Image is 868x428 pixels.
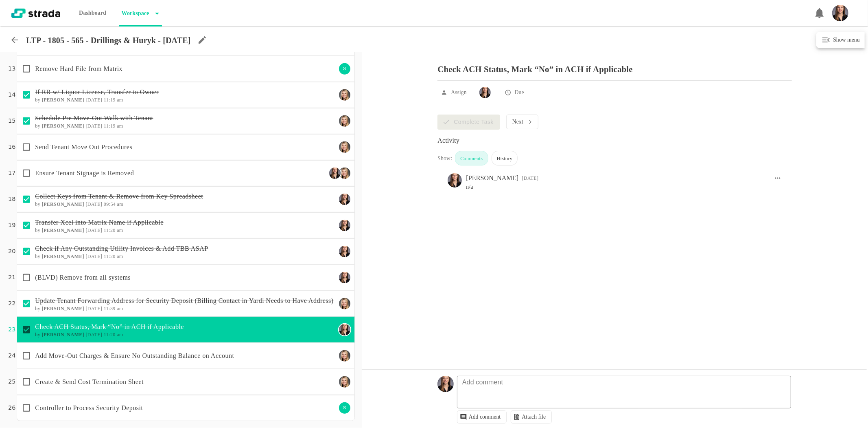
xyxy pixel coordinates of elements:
[339,272,350,283] img: Ty Depies
[8,247,15,256] p: 20
[35,306,336,311] h6: by [DATE] 11:39 am
[42,254,85,259] b: [PERSON_NAME]
[339,89,350,101] img: Maggie Keasling
[35,201,336,207] h6: by [DATE] 09:54 am
[35,322,336,332] p: Check ACH Status, Mark “No” in ACH if Applicable
[35,87,336,97] p: If RR w/ Liquor License, Transfer to Owner
[451,88,466,97] p: Assign
[338,62,351,75] div: S
[339,350,350,362] img: Maggie Keasling
[339,298,350,309] img: Maggie Keasling
[42,123,85,129] b: [PERSON_NAME]
[339,376,350,388] img: Maggie Keasling
[832,5,848,21] img: Headshot_Vertical.jpg
[8,377,15,386] p: 25
[8,169,15,178] p: 17
[339,115,350,127] img: Maggie Keasling
[8,117,15,126] p: 15
[466,183,782,191] pre: n/a
[26,35,191,45] p: LTP - 1805 - 565 - Drillings & Huryk - [DATE]
[35,403,336,413] p: Controller to Process Security Deposit
[35,227,336,233] h6: by [DATE] 11:20 am
[329,168,341,179] img: Ty Depies
[77,5,109,21] p: Dashboard
[8,299,15,308] p: 22
[339,168,350,179] img: Maggie Keasling
[35,351,336,361] p: Add Move-Out Charges & Ensure No Outstanding Balance on Account
[42,332,85,338] b: [PERSON_NAME]
[492,151,518,165] div: History
[35,377,336,387] p: Create & Send Cost Termination Sheet
[522,414,546,420] p: Attach file
[515,88,524,97] p: Due
[35,142,336,152] p: Send Tenant Move Out Procedures
[469,414,501,420] p: Add comment
[339,194,350,205] img: Ty Depies
[35,332,336,338] h6: by [DATE] 11:20 am
[339,220,350,231] img: Ty Depies
[479,87,491,98] img: Ty Depies
[8,143,15,152] p: 16
[8,221,15,230] p: 19
[35,123,336,129] h6: by [DATE] 11:19 am
[42,306,85,311] b: [PERSON_NAME]
[437,136,792,146] div: Activity
[339,246,350,257] img: Ty Depies
[35,254,336,259] h6: by [DATE] 11:20 am
[119,5,149,22] p: Workspace
[8,64,15,73] p: 13
[11,9,60,18] img: strada-logo
[35,192,336,201] p: Collect Keys from Tenant & Remove from Key Spreadsheet
[437,154,452,165] div: Show:
[437,58,792,74] p: Check ACH Status, Mark “No” in ACH if Applicable
[338,402,351,415] div: S
[8,90,15,99] p: 14
[448,173,462,188] img: Ty Depies
[831,35,860,45] h6: Show menu
[455,151,488,165] div: Comments
[8,195,15,204] p: 18
[35,113,336,123] p: Schedule Pre Move-Out Walk with Tenant
[466,173,518,183] div: [PERSON_NAME]
[42,201,85,207] b: [PERSON_NAME]
[42,227,85,233] b: [PERSON_NAME]
[8,325,15,334] p: 23
[512,119,523,125] p: Next
[35,273,336,282] p: (BLVD) Remove from all systems
[8,404,15,413] p: 26
[458,377,507,387] p: Add comment
[35,97,336,103] h6: by [DATE] 11:19 am
[339,324,350,335] img: Ty Depies
[339,141,350,153] img: Maggie Keasling
[8,351,15,360] p: 24
[35,296,336,306] p: Update Tenant Forwarding Address for Security Deposit (Billing Contact in Yardi Needs to Have Add...
[35,64,336,74] p: Remove Hard File from Matrix
[522,173,538,183] div: 11:20 AM
[42,97,85,103] b: [PERSON_NAME]
[35,168,326,178] p: Ensure Tenant Signage is Removed
[8,273,15,282] p: 21
[35,244,336,254] p: Check if Any Outstanding Utility Invoices & Add TBB ASAP
[35,218,336,227] p: Transfer Xcel into Matrix Name if Applicable
[437,376,454,392] img: Headshot_Vertical.jpg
